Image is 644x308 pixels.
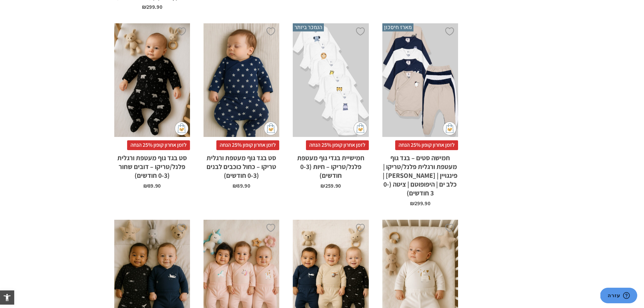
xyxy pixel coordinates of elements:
bdi: 299.90 [142,3,162,10]
a: סט בגד גוף מעטפת ורגלית טריקו - כחול כוכבים לבנים (0-3 חודשים) לזמן אחרון קופון 25% הנחהסט בגד גו... [204,23,279,189]
h2: חמישה סטים – בגד גוף מעטפת ורגלית פלנל/טריקו | פינגויין | [PERSON_NAME] | כלב ים | היפופוטם | ציט... [382,150,458,197]
span: מארז חיסכון [382,23,413,31]
span: ₪ [142,3,146,10]
h2: סט בגד גוף מעטפת ורגלית טריקו – כחול כוכבים לבנים (0-3 חודשים) [204,150,279,180]
img: cat-mini-atc.png [443,122,456,135]
img: cat-mini-atc.png [175,122,188,135]
span: ₪ [233,182,237,189]
a: סט בגד גוף מעטפת ורגלית פלנל/טריקו - דובים שחור (0-3 חודשים) לזמן אחרון קופון 25% הנחהסט בגד גוף ... [114,23,190,189]
bdi: 89.90 [233,182,250,189]
span: ₪ [143,182,148,189]
span: לזמן אחרון קופון 25% הנחה [395,140,458,150]
bdi: 89.90 [143,182,161,189]
h2: סט בגד גוף מעטפת ורגלית פלנל/טריקו – דובים שחור (0-3 חודשים) [114,150,190,180]
a: הנמכר ביותר חמישיית בגדי גוף מעטפת פלנל/טריקו - חיות (0-3 חודשים) לזמן אחרון קופון 25% הנחהחמישיי... [293,23,368,189]
span: הנמכר ביותר [293,23,324,31]
span: לזמן אחרון קופון 25% הנחה [127,140,190,150]
iframe: פותח יישומון שאפשר לשוחח בו בצ'אט עם אחד הנציגים שלנו [600,288,637,305]
span: לזמן אחרון קופון 25% הנחה [216,140,279,150]
span: ₪ [410,200,414,207]
span: ₪ [320,182,325,189]
bdi: 299.90 [410,200,430,207]
span: לזמן אחרון קופון 25% הנחה [306,140,369,150]
a: מארז חיסכון חמישה סטים - בגד גוף מעטפת ורגלית פלנל/טריקו | פינגויין | דוב קוטב | כלב ים | היפופוט... [382,23,458,206]
img: cat-mini-atc.png [264,122,278,135]
img: cat-mini-atc.png [354,122,367,135]
bdi: 259.90 [320,182,341,189]
h2: חמישיית בגדי גוף מעטפת פלנל/טריקו – חיות (0-3 חודשים) [293,150,368,180]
